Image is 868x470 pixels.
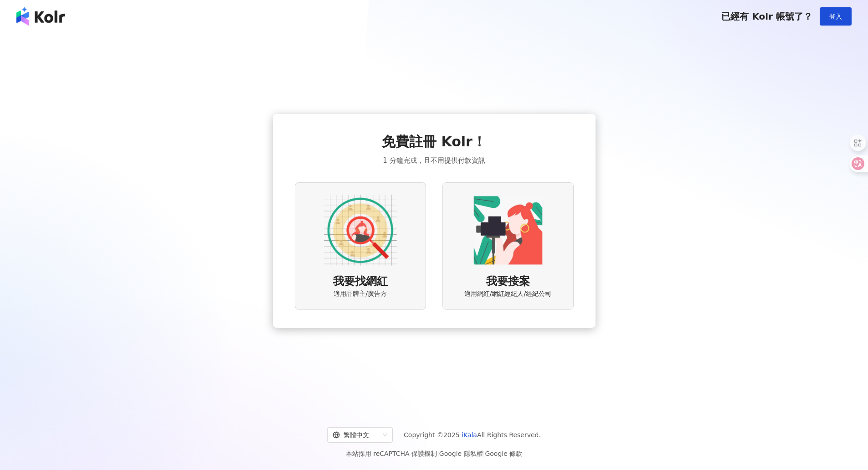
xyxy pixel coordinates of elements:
[333,428,379,442] div: 繁體中文
[437,450,439,457] span: |
[721,11,812,22] span: 已經有 Kolr 帳號了？
[404,429,541,440] span: Copyright © 2025 All Rights Reserved.
[462,431,477,439] a: iKala
[346,448,522,459] span: 本站採用 reCAPTCHA 保護機制
[16,7,65,26] img: logo
[485,450,522,457] a: Google 條款
[439,450,483,457] a: Google 隱私權
[472,194,544,267] img: KOL identity option
[333,274,388,289] span: 我要找網紅
[334,289,387,299] span: 適用品牌主/廣告方
[382,132,486,151] span: 免費註冊 Kolr！
[324,194,397,267] img: AD identity option
[383,155,485,166] span: 1 分鐘完成，且不用提供付款資訊
[829,13,842,20] span: 登入
[820,7,852,26] button: 登入
[483,450,485,457] span: |
[486,274,530,289] span: 我要接案
[464,289,551,299] span: 適用網紅/網紅經紀人/經紀公司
